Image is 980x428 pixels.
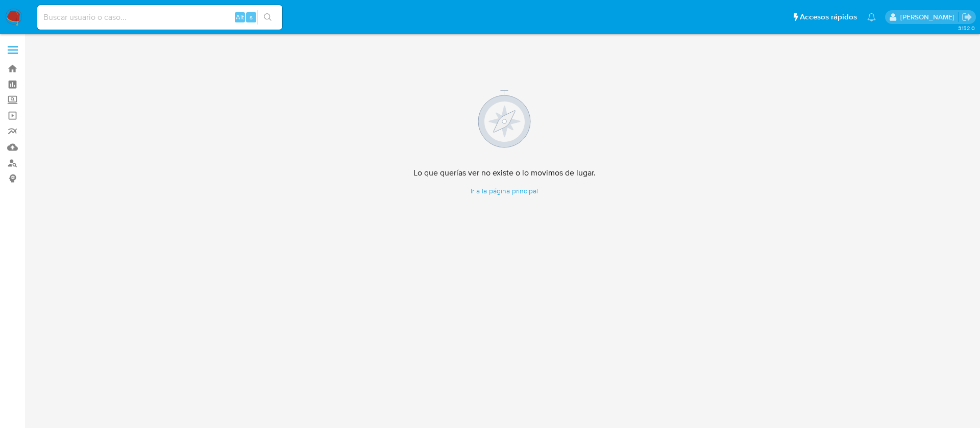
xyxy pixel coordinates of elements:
a: Notificaciones [867,13,876,21]
span: Alt [236,12,244,22]
input: Buscar usuario o caso... [37,11,282,24]
a: Ir a la página principal [413,186,596,196]
button: search-icon [257,10,278,24]
h4: Lo que querías ver no existe o lo movimos de lugar. [413,168,596,178]
p: alicia.aldreteperez@mercadolibre.com.mx [900,12,958,22]
a: Salir [962,12,972,22]
span: s [250,12,253,22]
span: Accesos rápidos [800,12,857,22]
